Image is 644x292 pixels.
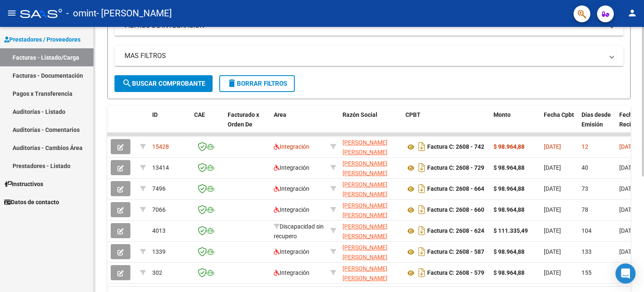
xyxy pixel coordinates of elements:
span: 78 [582,206,588,213]
span: 73 [582,185,588,192]
datatable-header-cell: Días desde Emisión [578,106,616,143]
span: [PERSON_NAME] [PERSON_NAME] [343,265,387,281]
span: Integración [274,185,309,192]
span: 7066 [152,206,166,213]
mat-icon: search [122,78,132,88]
span: [PERSON_NAME] [PERSON_NAME] [343,223,387,239]
span: 155 [582,269,592,276]
span: CPBT [405,111,421,118]
span: Integración [274,248,309,255]
span: [PERSON_NAME] [PERSON_NAME] [343,181,387,197]
datatable-header-cell: ID [149,106,191,143]
span: 104 [582,227,592,234]
span: Buscar Comprobante [122,80,205,87]
span: [DATE] [544,164,561,171]
span: [DATE] [544,227,561,234]
strong: $ 98.964,88 [493,269,525,276]
mat-expansion-panel-header: MAS FILTROS [114,46,623,66]
span: Discapacidad sin recupero [274,223,324,239]
span: [DATE] [619,164,636,171]
span: [DATE] [619,227,636,234]
strong: $ 98.964,88 [493,185,525,192]
mat-icon: person [627,8,637,18]
span: Integración [274,269,309,276]
div: 27958810925 [343,222,399,239]
button: Buscar Comprobante [114,75,213,92]
span: - omint [66,4,96,23]
span: 1339 [152,248,166,255]
span: [DATE] [619,143,636,150]
i: Descargar documento [416,203,427,216]
i: Descargar documento [416,245,427,258]
span: Instructivos [4,179,43,189]
span: [PERSON_NAME] [PERSON_NAME] [343,202,387,218]
span: Integración [274,206,309,213]
div: 27958810925 [343,201,399,218]
strong: Factura C: 2608 - 587 [427,249,484,255]
div: Open Intercom Messenger [615,263,636,284]
span: Fecha Recibido [619,111,643,128]
datatable-header-cell: Razón Social [339,106,402,143]
span: [PERSON_NAME] [PERSON_NAME] [343,139,387,155]
datatable-header-cell: CAE [191,106,224,143]
i: Descargar documento [416,266,427,279]
span: CAE [194,111,205,118]
strong: $ 98.964,88 [493,248,525,255]
span: [DATE] [619,206,636,213]
div: 27958810925 [343,264,399,281]
span: 15428 [152,143,169,150]
span: Días desde Emisión [582,111,611,128]
span: [DATE] [619,248,636,255]
span: 40 [582,164,588,171]
strong: Factura C: 2608 - 624 [427,228,484,234]
strong: $ 98.964,88 [493,206,525,213]
button: Borrar Filtros [219,75,295,92]
strong: Factura C: 2608 - 664 [427,186,484,192]
mat-icon: delete [227,78,237,88]
i: Descargar documento [416,224,427,237]
span: ID [152,111,158,118]
div: 27958810925 [343,138,399,155]
strong: $ 98.964,88 [493,164,525,171]
span: Area [274,111,286,118]
div: 27958810925 [343,180,399,197]
strong: Factura C: 2608 - 729 [427,165,484,171]
span: [DATE] [544,185,561,192]
strong: $ 111.335,49 [493,227,528,234]
i: Descargar documento [416,140,427,153]
i: Descargar documento [416,182,427,195]
span: 12 [582,143,588,150]
span: Fecha Cpbt [544,111,574,118]
span: [DATE] [544,269,561,276]
strong: Factura C: 2608 - 579 [427,270,484,276]
i: Descargar documento [416,161,427,174]
span: 7496 [152,185,166,192]
span: - [PERSON_NAME] [96,4,172,23]
strong: $ 98.964,88 [493,143,525,150]
span: Borrar Filtros [227,80,287,87]
strong: Factura C: 2608 - 742 [427,144,484,150]
datatable-header-cell: Monto [490,106,540,143]
span: [DATE] [544,143,561,150]
strong: Factura C: 2608 - 660 [427,207,484,213]
span: [PERSON_NAME] [PERSON_NAME] [343,244,387,260]
div: 27958810925 [343,243,399,260]
span: Monto [493,111,511,118]
span: Prestadores / Proveedores [4,35,80,44]
div: 27958810925 [343,159,399,176]
span: [PERSON_NAME] [PERSON_NAME] [343,160,387,176]
span: [DATE] [544,248,561,255]
span: Razón Social [343,111,377,118]
span: Integración [274,143,309,150]
span: [DATE] [619,185,636,192]
mat-panel-title: MAS FILTROS [125,51,603,61]
span: 13414 [152,164,169,171]
span: [DATE] [544,206,561,213]
datatable-header-cell: Area [270,106,327,143]
span: Facturado x Orden De [228,111,259,128]
datatable-header-cell: CPBT [402,106,490,143]
datatable-header-cell: Facturado x Orden De [224,106,270,143]
span: Datos de contacto [4,197,59,207]
span: 133 [582,248,592,255]
span: 4013 [152,227,166,234]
